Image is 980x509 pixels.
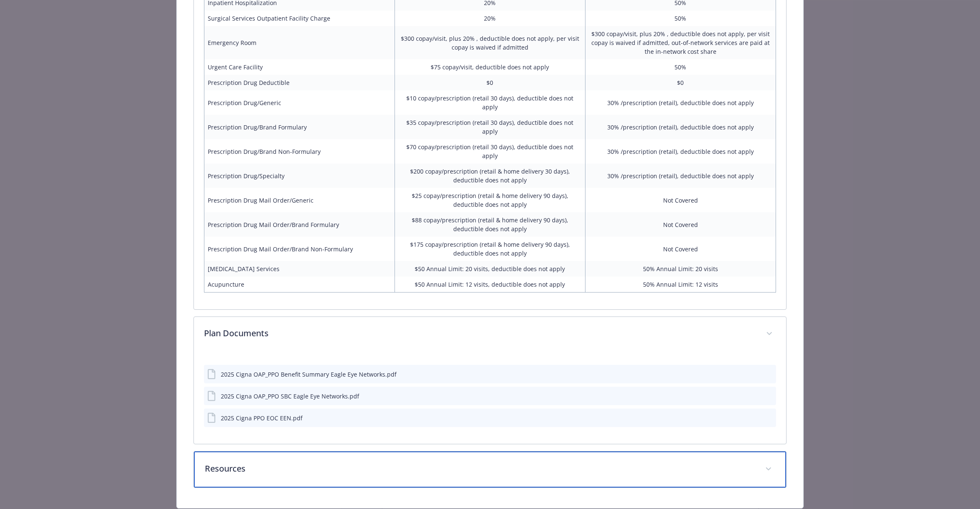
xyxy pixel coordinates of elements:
[585,139,776,164] td: 30% /prescription (retail), deductible does not apply
[395,75,585,90] td: $0
[204,11,395,26] td: Surgical Services Outpatient Facility Charge
[585,11,776,26] td: 50%
[395,139,585,164] td: $70 copay/prescription (retail 30 days), deductible does not apply
[395,261,585,277] td: $50 Annual Limit: 20 visits, deductible does not apply
[585,188,776,212] td: Not Covered
[204,26,395,59] td: Emergency Room
[585,75,776,90] td: $0
[205,462,755,475] p: Resources
[585,115,776,139] td: 30% /prescription (retail), deductible does not apply
[395,164,585,188] td: $200 copay/prescription (retail & home delivery 30 days), deductible does not apply
[204,237,395,261] td: Prescription Drug Mail Order/Brand Non-Formulary
[395,237,585,261] td: $175 copay/prescription (retail & home delivery 90 days), deductible does not apply
[395,115,585,139] td: $35 copay/prescription (retail 30 days), deductible does not apply
[765,414,773,422] button: preview file
[395,277,585,293] td: $50 Annual Limit: 12 visits, deductible does not apply
[204,164,395,188] td: Prescription Drug/Specialty
[204,188,395,212] td: Prescription Drug Mail Order/Generic
[204,261,395,277] td: [MEDICAL_DATA] Services
[585,237,776,261] td: Not Covered
[395,188,585,212] td: $25 copay/prescription (retail & home delivery 90 days), deductible does not apply
[194,451,786,488] div: Resources
[395,212,585,237] td: $88 copay/prescription (retail & home delivery 90 days), deductible does not apply
[221,370,397,379] div: 2025 Cigna OAP_PPO Benefit Summary Eagle Eye Networks.pdf
[395,26,585,59] td: $300 copay/visit, plus 20% , deductible does not apply, per visit copay is waived if admitted
[395,11,585,26] td: 20%
[204,277,395,293] td: Acupuncture
[585,90,776,115] td: 30% /prescription (retail), deductible does not apply
[765,392,773,401] button: preview file
[765,370,773,379] button: preview file
[221,414,303,422] div: 2025 Cigna PPO EOC EEN.pdf
[585,277,776,293] td: 50% Annual Limit: 12 visits
[752,370,758,379] button: download file
[204,327,755,340] p: Plan Documents
[204,90,395,115] td: Prescription Drug/Generic
[585,26,776,59] td: $300 copay/visit, plus 20% , deductible does not apply, per visit copay is waived if admitted, ou...
[204,59,395,75] td: Urgent Care Facility
[221,392,359,401] div: 2025 Cigna OAP_PPO SBC Eagle Eye Networks.pdf
[204,139,395,164] td: Prescription Drug/Brand Non-Formulary
[204,115,395,139] td: Prescription Drug/Brand Formulary
[752,414,758,422] button: download file
[194,351,786,444] div: Plan Documents
[395,90,585,115] td: $10 copay/prescription (retail 30 days), deductible does not apply
[585,59,776,75] td: 50%
[585,212,776,237] td: Not Covered
[585,164,776,188] td: 30% /prescription (retail), deductible does not apply
[395,59,585,75] td: $75 copay/visit, deductible does not apply
[752,392,758,401] button: download file
[204,212,395,237] td: Prescription Drug Mail Order/Brand Formulary
[585,261,776,277] td: 50% Annual Limit: 20 visits
[204,75,395,90] td: Prescription Drug Deductible
[194,317,786,351] div: Plan Documents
